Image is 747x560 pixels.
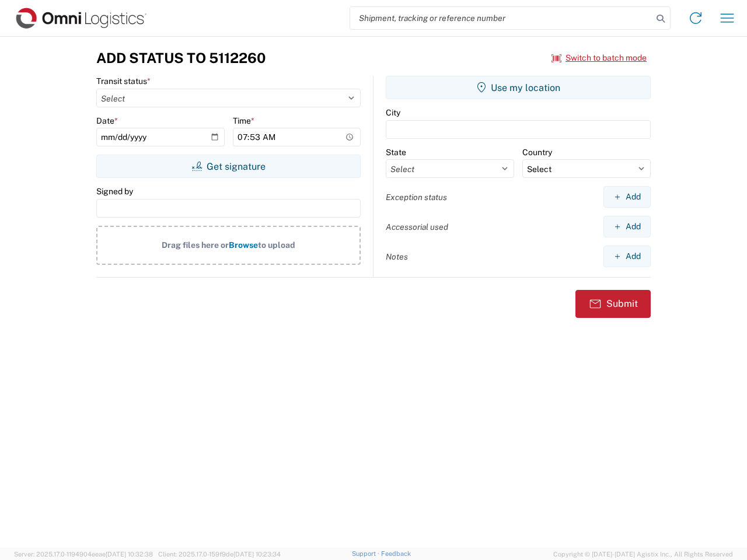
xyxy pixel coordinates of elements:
[603,216,651,237] button: Add
[96,50,266,66] h3: Add Status to 5112260
[386,107,400,118] label: City
[386,192,447,202] label: Exception status
[14,551,153,558] span: Server: 2025.17.0-1194904eeae
[258,240,295,250] span: to upload
[106,551,153,558] span: [DATE] 10:32:38
[229,240,258,250] span: Browse
[162,240,229,250] span: Drag files here or
[551,48,647,68] button: Switch to batch mode
[386,147,406,157] label: State
[96,76,151,86] label: Transit status
[96,186,133,197] label: Signed by
[386,222,448,232] label: Accessorial used
[158,551,281,558] span: Client: 2025.17.0-159f9de
[603,186,651,208] button: Add
[233,116,254,126] label: Time
[386,251,408,262] label: Notes
[553,549,733,559] span: Copyright © [DATE]-[DATE] Agistix Inc., All Rights Reserved
[575,290,651,318] button: Submit
[381,550,411,557] a: Feedback
[96,155,361,178] button: Get signature
[233,551,281,558] span: [DATE] 10:23:34
[522,147,552,157] label: Country
[352,550,381,557] a: Support
[96,116,118,126] label: Date
[603,246,651,267] button: Add
[350,7,652,29] input: Shipment, tracking or reference number
[386,76,651,99] button: Use my location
